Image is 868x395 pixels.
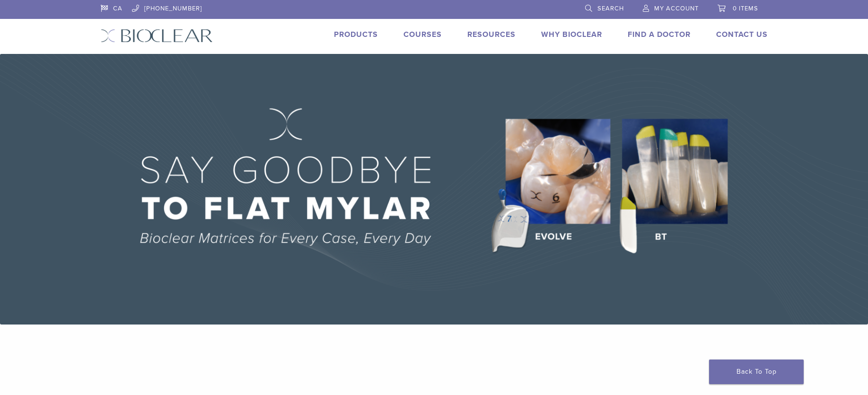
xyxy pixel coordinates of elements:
a: Find A Doctor [628,30,691,39]
a: Products [334,30,378,39]
img: Bioclear [101,29,213,43]
span: My Account [654,5,699,12]
a: Resources [467,30,516,39]
a: Why Bioclear [541,30,602,39]
a: Courses [403,30,442,39]
a: Contact Us [716,30,768,39]
span: Search [597,5,624,12]
a: Back To Top [709,360,804,384]
span: 0 items [733,5,758,12]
